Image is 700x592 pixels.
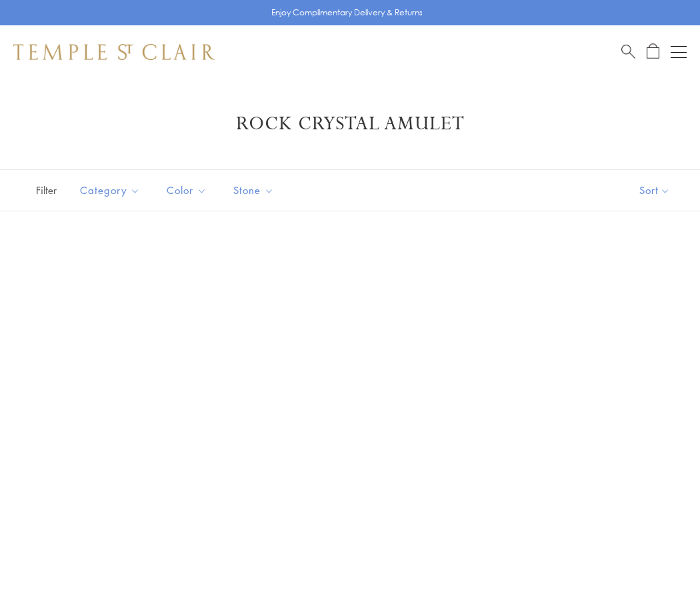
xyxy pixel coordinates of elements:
[160,182,217,199] span: Color
[157,175,217,205] button: Color
[223,175,284,205] button: Stone
[621,43,635,60] a: Search
[609,170,700,211] button: Show sort by
[70,175,150,205] button: Category
[671,44,687,60] button: Open navigation
[227,182,284,199] span: Stone
[13,44,215,60] img: Temple St. Clair
[33,112,667,136] h1: Rock Crystal Amulet
[647,43,659,60] a: Open Shopping Bag
[73,182,150,199] span: Category
[271,6,423,19] p: Enjoy Complimentary Delivery & Returns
